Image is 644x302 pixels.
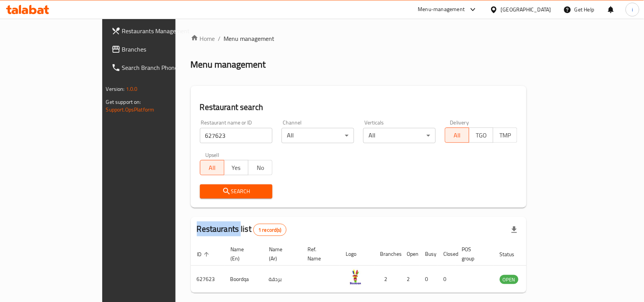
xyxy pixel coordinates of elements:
span: OPEN [500,275,518,284]
span: TMP [496,130,514,141]
nav: breadcrumb [191,34,527,43]
a: Restaurants Management [105,22,210,40]
span: All [203,162,221,173]
span: Name (Ar) [269,245,292,263]
div: All [363,128,436,143]
label: Upsell [205,152,219,158]
div: OPEN [500,275,518,284]
span: POS group [462,245,485,263]
h2: Restaurants list [197,223,287,236]
span: Yes [227,162,245,173]
span: Search [206,187,266,196]
button: TGO [469,128,493,143]
img: Boordqa [346,268,365,287]
span: Status [500,250,525,259]
span: No [251,162,269,173]
th: Closed [438,242,456,266]
a: Search Branch Phone [105,58,210,77]
div: [GEOGRAPHIC_DATA] [501,5,551,14]
div: Menu-management [418,5,465,14]
span: Ref. Name [308,245,331,263]
th: Busy [419,242,438,266]
th: Logo [340,242,374,266]
span: ID [197,250,211,259]
span: Restaurants Management [122,26,204,36]
td: 0 [438,266,456,293]
span: Branches [122,45,204,54]
a: Support.OpsPlatform [106,105,155,115]
input: Search for restaurant name or ID.. [200,128,272,143]
span: TGO [472,130,490,141]
div: All [282,128,354,143]
td: 2 [401,266,419,293]
th: Open [401,242,419,266]
a: Branches [105,40,210,58]
button: Yes [224,160,248,175]
button: TMP [493,128,517,143]
span: Search Branch Phone [122,63,204,72]
span: 1 record(s) [254,226,286,234]
span: 1.0.0 [126,84,138,94]
li: / [218,34,221,43]
span: Version: [106,84,125,94]
button: Search [200,184,272,199]
button: All [200,160,224,175]
h2: Restaurant search [200,102,518,113]
th: Branches [374,242,401,266]
button: No [248,160,272,175]
td: بردقة [263,266,301,293]
div: Total records count [253,224,287,236]
h2: Menu management [191,58,266,71]
td: Boordqa [224,266,263,293]
span: Name (En) [230,245,254,263]
label: Delivery [450,120,469,125]
td: 0 [419,266,438,293]
span: Get support on: [106,97,141,107]
span: All [448,130,466,141]
span: i [632,5,633,14]
button: All [445,128,469,143]
div: Export file [505,221,523,239]
td: 2 [374,266,401,293]
table: enhanced table [191,242,560,293]
span: Menu management [224,34,275,43]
